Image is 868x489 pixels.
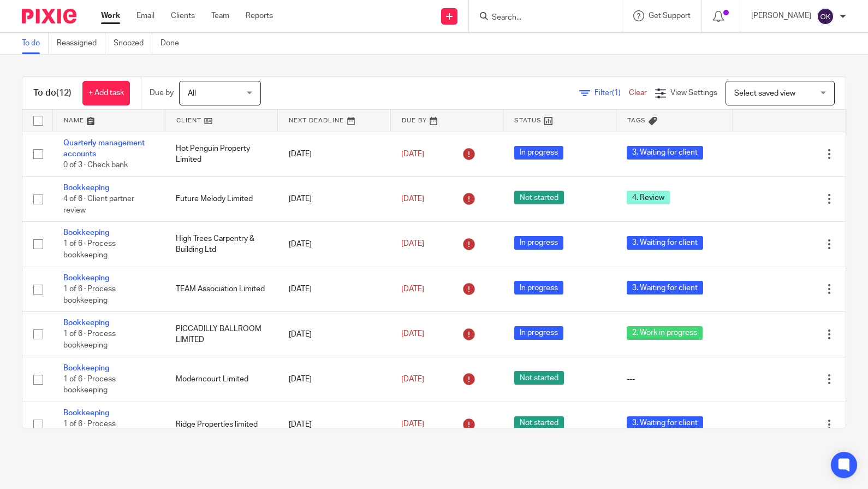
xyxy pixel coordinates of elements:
[22,33,49,54] a: To do
[278,267,390,311] td: [DATE]
[63,274,109,282] a: Bookkeeping
[278,402,390,447] td: [DATE]
[514,236,563,250] span: In progress
[63,421,116,440] span: 1 of 6 · Process bookkeeping
[63,319,109,327] a: Bookkeeping
[165,402,277,447] td: Ridge Properties limited
[514,191,564,204] span: Not started
[114,33,152,54] a: Snoozed
[150,87,174,98] p: Due by
[278,357,390,402] td: [DATE]
[33,87,72,99] h1: To do
[211,10,229,21] a: Team
[171,10,195,21] a: Clients
[627,281,703,294] span: 3. Waiting for client
[63,409,109,417] a: Bookkeeping
[514,326,563,340] span: In progress
[82,81,130,105] a: + Add task
[63,331,116,350] span: 1 of 6 · Process bookkeeping
[594,89,629,97] span: Filter
[136,10,154,21] a: Email
[751,10,811,21] p: [PERSON_NAME]
[160,33,187,54] a: Done
[734,90,795,97] span: Select saved view
[514,416,564,430] span: Not started
[165,312,277,357] td: PICCADILLY BALLROOM LIMITED
[401,240,424,248] span: [DATE]
[165,357,277,402] td: Moderncourt Limited
[63,375,116,394] span: 1 of 6 · Process bookkeeping
[491,13,589,23] input: Search
[63,184,109,192] a: Bookkeeping
[188,90,196,97] span: All
[817,8,834,25] img: svg%3E
[649,12,691,20] span: Get Support
[278,312,390,357] td: [DATE]
[63,240,116,260] span: 1 of 6 · Process bookkeeping
[514,371,564,385] span: Not started
[63,229,109,237] a: Bookkeeping
[627,374,722,385] div: ---
[401,331,424,338] span: [DATE]
[63,139,145,158] a: Quarterly management accounts
[165,222,277,267] td: High Trees Carpentry & Building Ltd
[63,195,134,214] span: 4 of 6 · Client partner review
[627,146,703,160] span: 3. Waiting for client
[627,416,703,430] span: 3. Waiting for client
[401,421,424,428] span: [DATE]
[165,176,277,221] td: Future Melody Limited
[63,364,109,372] a: Bookkeeping
[627,326,703,340] span: 2. Work in progress
[401,375,424,383] span: [DATE]
[627,191,670,204] span: 4. Review
[629,89,647,97] a: Clear
[165,132,277,176] td: Hot Penguin Property Limited
[401,150,424,158] span: [DATE]
[63,161,128,169] span: 0 of 3 · Check bank
[514,146,563,160] span: In progress
[278,176,390,221] td: [DATE]
[514,281,563,294] span: In progress
[612,89,621,97] span: (1)
[627,236,703,250] span: 3. Waiting for client
[278,222,390,267] td: [DATE]
[165,267,277,311] td: TEAM Association Limited
[101,10,120,21] a: Work
[57,33,105,54] a: Reassigned
[627,117,646,123] span: Tags
[401,195,424,203] span: [DATE]
[246,10,273,21] a: Reports
[22,9,76,23] img: Pixie
[278,132,390,176] td: [DATE]
[56,89,72,97] span: (12)
[401,285,424,293] span: [DATE]
[670,89,717,97] span: View Settings
[63,285,116,304] span: 1 of 6 · Process bookkeeping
